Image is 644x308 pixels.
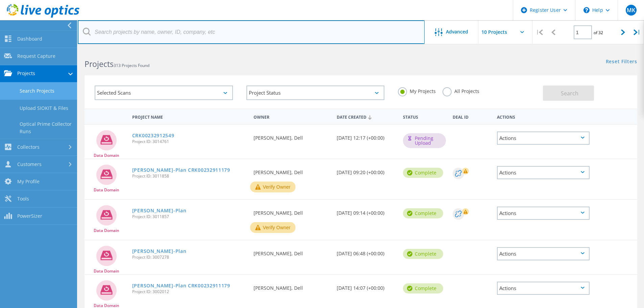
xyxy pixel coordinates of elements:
div: [PERSON_NAME], Dell [250,125,333,147]
div: Project Status [246,86,385,100]
div: Actions [497,247,590,260]
div: [DATE] 09:14 (+00:00) [333,200,400,222]
span: Project ID: 3002012 [132,290,247,294]
div: [DATE] 12:17 (+00:00) [333,125,400,147]
div: [DATE] 09:20 (+00:00) [333,159,400,182]
span: Project ID: 3011857 [132,215,247,219]
span: Data Domain [94,269,119,273]
a: Reset Filters [606,59,637,65]
div: Actions [497,166,590,179]
div: Pending Upload [403,133,446,148]
svg: \n [583,7,590,13]
div: Complete [403,208,443,218]
div: Actions [497,282,590,295]
div: [PERSON_NAME], Dell [250,200,333,222]
label: My Projects [398,87,436,94]
div: Complete [403,249,443,259]
span: Project ID: 3014761 [132,140,247,144]
button: Verify Owner [250,182,295,192]
a: Live Optics Dashboard [7,14,79,19]
a: [PERSON_NAME]-Plan CRK00232911179 [132,283,230,288]
div: Actions [494,110,593,123]
div: Selected Scans [95,86,233,100]
span: Data Domain [94,153,119,158]
span: Data Domain [94,304,119,308]
div: Actions [497,207,590,220]
b: Projects [85,58,114,69]
div: Owner [250,110,333,123]
div: [DATE] 14:07 (+00:00) [333,275,400,297]
div: Project Name [129,110,251,123]
div: | [532,20,546,44]
label: All Projects [443,87,479,94]
div: Complete [403,283,443,293]
button: Verify Owner [250,222,295,233]
div: Actions [497,132,590,145]
span: Project ID: 3007278 [132,255,247,259]
a: [PERSON_NAME]-Plan [132,249,187,254]
span: 313 Projects Found [114,63,149,68]
div: Date Created [333,110,400,123]
span: MK [627,7,635,13]
span: Search [561,90,578,97]
input: Search projects by name, owner, ID, company, etc [78,20,425,44]
div: [PERSON_NAME], Dell [250,240,333,263]
a: [PERSON_NAME]-Plan CRK00232911179 [132,168,230,172]
div: [PERSON_NAME], Dell [250,275,333,297]
div: Deal Id [449,110,494,123]
span: Advanced [446,29,468,34]
div: Status [400,110,449,123]
button: Search [543,86,594,101]
a: CRK00232912549 [132,133,174,138]
span: Data Domain [94,229,119,233]
a: [PERSON_NAME]-Plan [132,208,187,213]
span: Data Domain [94,188,119,192]
div: | [630,20,644,44]
div: [DATE] 06:48 (+00:00) [333,240,400,263]
div: [PERSON_NAME], Dell [250,159,333,182]
span: of 32 [594,30,603,35]
div: Complete [403,168,443,178]
span: Project ID: 3011858 [132,174,247,178]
